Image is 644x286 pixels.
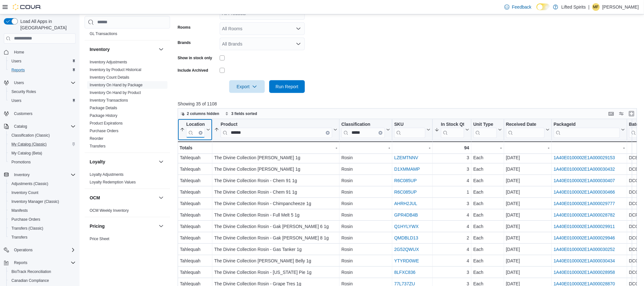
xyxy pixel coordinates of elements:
button: Enter fullscreen [628,110,635,118]
div: SKU URL [394,121,425,138]
span: Adjustments (Classic) [9,180,76,188]
div: Tahlequah [180,257,210,265]
button: Keyboard shortcuts [607,110,615,118]
div: Rosin [341,257,390,265]
div: 1 [435,188,469,196]
button: Users [6,57,78,66]
div: The Divine Collection Rosin - Chem 91 1g [214,188,337,196]
span: Promotions [11,160,31,165]
h3: Loyalty [90,159,105,165]
span: Price Sheet [90,236,109,241]
div: [DATE] [506,223,550,230]
span: Transfers (Classic) [11,226,43,231]
button: Inventory [1,170,78,179]
span: Purchase Orders [9,216,76,223]
a: 1A40E0100002E1A000030466 [554,189,615,195]
div: Each [473,223,502,230]
button: Clear input [199,131,202,134]
a: Feedback [502,1,534,13]
div: Each [473,177,502,184]
div: Finance [85,22,170,40]
button: Transfers (Classic) [6,224,78,233]
span: Inventory Count Details [90,75,129,80]
span: Customers [14,111,32,116]
div: 2 [435,234,469,242]
div: 4 [435,257,469,265]
div: 3 [435,268,469,276]
a: QMDBLD13 [394,235,418,240]
div: Pricing [85,235,170,245]
button: Inventory Count [6,188,78,197]
div: The Divine Collection Rosin - Gas Tanker 1g [214,246,337,253]
button: Pricing [90,223,156,229]
span: Users [9,97,76,104]
span: Classification (Classic) [9,132,76,139]
a: My Catalog (Beta) [9,149,45,157]
div: Product [221,121,332,127]
a: Inventory Transactions [90,98,128,103]
div: Each [473,257,502,265]
button: Pricing [157,222,165,230]
div: The Divine Collection Rosin - Chem 91 1g [214,177,337,184]
button: Security Roles [6,87,78,96]
p: [PERSON_NAME] [602,3,639,11]
div: - [341,144,390,152]
div: Package URL [553,121,620,138]
span: Customers [11,110,76,118]
a: R6C085UP [394,189,417,195]
button: Unit Type [473,121,502,138]
a: 1A40E0100002E1A000029153 [554,155,615,160]
a: 8LFXC836 [394,270,415,275]
input: Dark Mode [537,4,550,10]
a: Package History [90,113,117,118]
span: Product Expirations [90,121,123,126]
button: Open list of options [296,26,301,31]
button: Clear input [379,131,382,134]
span: Reports [14,260,27,265]
span: My Catalog (Beta) [9,149,76,157]
button: Display options [618,110,625,118]
h3: OCM [90,195,100,201]
a: GPR4DB4B [394,212,418,218]
label: Show in stock only [178,55,212,61]
button: Promotions [6,158,78,167]
button: Canadian Compliance [6,276,78,285]
span: MF [593,3,599,11]
button: Adjustments (Classic) [6,179,78,188]
button: Reports [1,258,78,267]
span: Users [11,59,21,64]
a: Transfers [90,144,106,148]
a: Promotions [9,158,33,166]
a: Loyalty Redemption Values [90,180,136,184]
span: Operations [11,246,76,254]
span: 2 columns hidden [187,111,219,116]
span: My Catalog (Classic) [9,140,76,148]
button: BioTrack Reconciliation [6,267,78,276]
button: LocationClear input [180,121,210,138]
div: Tahlequah [180,177,210,184]
div: - [553,144,625,152]
div: The Divine Collection Rosin - [US_STATE] Pie 1g [214,268,337,276]
button: Inventory [90,46,156,53]
span: Inventory Manager (Classic) [9,198,76,205]
p: Showing 35 of 1108 [178,101,642,107]
span: Package History [90,113,117,118]
button: Inventory Manager (Classic) [6,197,78,206]
span: Feedback [512,4,531,10]
label: Rooms [178,25,191,30]
div: Tahlequah [180,200,210,207]
button: My Catalog (Beta) [6,149,78,158]
a: Security Roles [9,88,38,96]
button: ClassificationClear input [341,121,390,138]
span: Export [233,80,261,93]
div: Tahlequah [180,268,210,276]
div: - [506,144,549,152]
div: Classification [341,121,385,138]
button: Catalog [11,123,30,130]
button: ProductClear input [214,121,337,138]
a: Inventory On Hand by Package [90,83,143,87]
button: Export [229,80,265,93]
div: Each [473,165,502,173]
div: Tahlequah [180,211,210,219]
div: 3 [435,165,469,173]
